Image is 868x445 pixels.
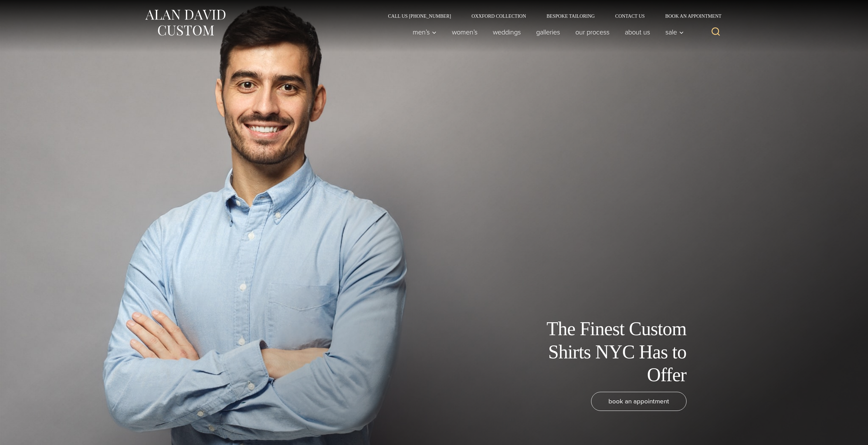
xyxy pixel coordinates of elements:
[591,392,687,411] a: book an appointment
[608,396,669,406] span: book an appointment
[617,25,658,39] a: About Us
[378,14,724,18] nav: Secondary Navigation
[708,24,724,40] button: View Search Form
[378,14,461,18] a: Call Us [PHONE_NUMBER]
[413,29,437,35] span: Men’s
[605,14,655,18] a: Contact Us
[144,8,226,38] img: Alan David Custom
[533,317,687,386] h1: The Finest Custom Shirts NYC Has to Offer
[665,29,684,35] span: Sale
[568,25,617,39] a: Our Process
[655,14,724,18] a: Book an Appointment
[461,14,536,18] a: Oxxford Collection
[536,14,605,18] a: Bespoke Tailoring
[444,25,485,39] a: Women’s
[528,25,568,39] a: Galleries
[485,25,528,39] a: weddings
[740,250,868,445] iframe: Подробная информация здесь
[405,25,687,39] nav: Primary Navigation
